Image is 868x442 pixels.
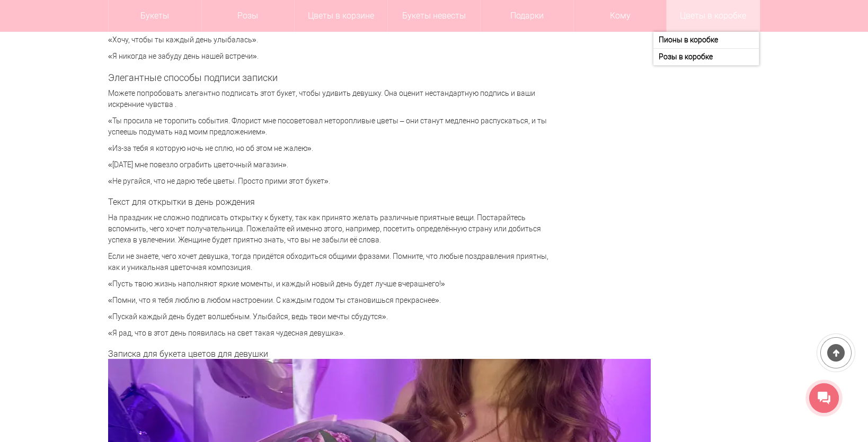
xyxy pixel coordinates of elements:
a: Пионы в коробке [653,32,759,48]
p: «Я никогда не забуду день нашей встречи». [108,51,559,62]
p: «Я рад, что в этот день появилась на свет такая чудесная девушка». [108,328,559,339]
p: «Помни, что я тебя люблю в любом настроении. С каждым годом ты становишься прекраснее». [108,295,559,306]
p: «Хочу, чтобы ты каждый день улыбалась». [108,34,559,46]
h3: Текст для открытки в день рождения [108,197,559,207]
p: На праздник не сложно подписать открытку к букету, так как принято желать различные приятные вещи... [108,212,559,246]
p: Если не знаете, чего хочет девушка, тогда придётся обходиться общими фразами. Помните, что любые ... [108,251,559,273]
p: «Не ругайся, что не дарю тебе цветы. Просто прими этот букет». [108,176,559,187]
p: Можете попробовать элегантно подписать этот букет, чтобы удивить девушку. Она оценит нестандартну... [108,88,559,110]
p: «Пускай каждый день будет волшебным. Улыбайся, ведь твои мечты сбудутся». [108,311,559,322]
a: Розы в коробке [653,49,759,65]
p: «Ты просила не торопить события. Флорист мне посоветовал неторопливые цветы – они станут медленно... [108,115,559,138]
p: «Пусть твою жизнь наполняют яркие моменты, и каждый новый день будет лучше вчерашнего!» [108,278,559,290]
p: «[DATE] мне повезло ограбить цветочный магазин». [108,159,559,170]
p: «Из-за тебя я которую ночь не сплю, но об этом не жалею». [108,143,559,154]
h2: Элегантные способы подписи записки [108,73,559,83]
